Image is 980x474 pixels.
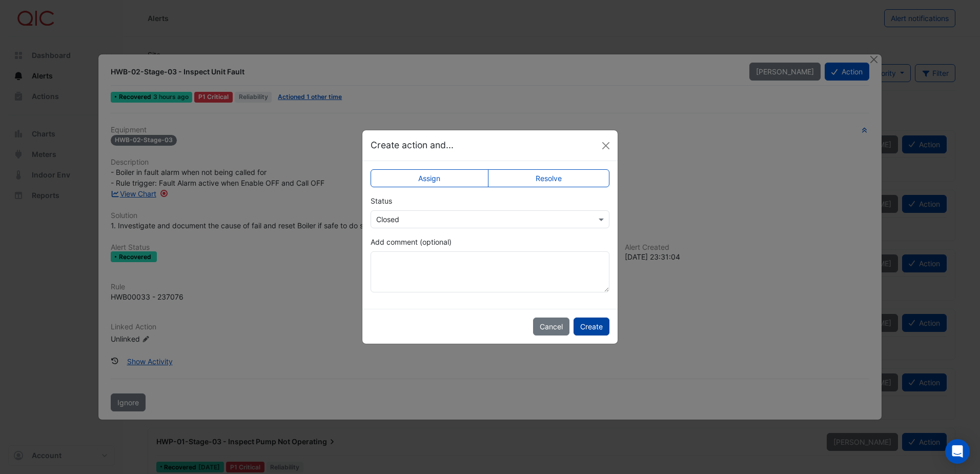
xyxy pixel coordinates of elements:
[371,139,454,152] h5: Create action and...
[371,195,392,206] label: Status
[945,439,970,464] div: Open Intercom Messenger
[598,138,614,153] button: Close
[371,169,488,187] label: Assign
[533,318,569,335] button: Cancel
[574,318,609,335] button: Create
[371,236,452,247] label: Add comment (optional)
[488,169,610,187] label: Resolve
